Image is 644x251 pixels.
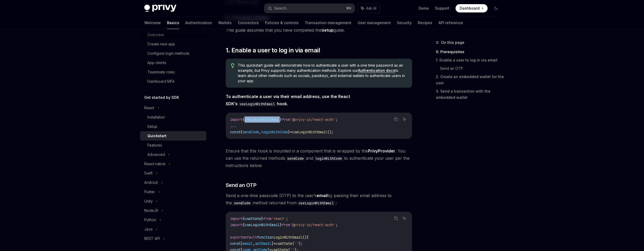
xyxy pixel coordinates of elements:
span: import [230,222,243,227]
a: Installation [140,113,206,122]
div: Setup [147,123,157,130]
span: ; [336,222,338,227]
span: = [290,130,292,134]
span: '@privy-io/react-auth' [290,117,336,122]
span: 1. Enable a user to log in via email [226,46,320,54]
span: 'react' [271,216,286,221]
span: () [302,235,307,240]
div: Create new app [147,41,175,47]
a: 1. Enable a user to log in via email [436,56,504,64]
button: Ask AI [357,4,380,13]
span: ... [230,123,236,128]
span: ( [292,241,294,246]
a: Configure login methods [140,49,206,58]
div: App clients [147,60,166,66]
span: On this page [441,39,464,46]
span: from [263,216,271,221]
div: React native [144,161,165,167]
a: Demo [419,6,429,11]
div: Java [144,226,153,232]
a: Wallets [218,17,232,29]
span: (); [327,130,334,134]
div: Android [144,179,158,186]
span: sendCode [243,130,259,134]
span: LoginWithEmail [274,235,302,240]
span: { [243,117,245,122]
div: Flutter [144,189,155,195]
span: ; [336,117,338,122]
span: This guide assumes that you have completed the guide. [226,26,412,34]
a: 2. Create an embedded wallet for the user [436,73,504,87]
a: Dashboard MFA [140,77,206,86]
a: Security [397,17,412,29]
span: const [230,241,240,246]
span: import [230,216,243,221]
span: const [230,130,240,134]
strong: To authenticate a user via their email address, use the React SDK’s hook. [226,94,350,106]
div: Installation [147,114,165,120]
span: { [307,235,309,240]
strong: email [317,193,328,198]
button: Ask AI [401,215,408,222]
a: Features [140,141,206,150]
button: Ask AI [401,116,408,123]
a: 3. Send a transaction with the embedded wallet [436,87,504,102]
span: ] [271,241,274,246]
span: Send a one-time passcode (OTP) to the user’s by passing their email address to the method returne... [226,192,412,206]
a: App clients [140,58,206,67]
a: Policies & controls [265,17,299,29]
span: useLoginWithEmail [292,130,327,134]
code: sendCode [232,200,253,206]
a: Quickstart [140,131,206,141]
button: Toggle dark mode [492,4,500,12]
span: Dashboard [460,6,480,11]
a: 0. Prerequisites [436,48,504,56]
button: Copy the contents from the code block [393,116,399,123]
div: Teammate roles [147,69,175,75]
span: setEmail [255,241,271,246]
a: Setup [322,27,334,33]
a: User management [358,17,391,29]
span: = [274,241,276,246]
div: Advanced [147,151,165,158]
span: useState [276,241,292,246]
div: Python [144,217,156,223]
h5: Get started by SDK [144,94,179,101]
code: sendCode [285,156,306,161]
span: useState [245,216,261,221]
span: { [243,216,245,221]
span: { [240,130,243,134]
span: useLoginWithEmail [245,117,280,122]
span: from [282,222,290,227]
a: Basics [167,17,179,29]
div: Search... [274,5,289,11]
span: { [243,222,245,227]
code: loginWithCode [313,156,344,161]
span: export [230,235,243,240]
div: Unity [144,198,153,204]
span: ); [298,241,302,246]
div: Configure login methods [147,50,190,57]
a: Transaction management [305,17,351,29]
span: } [261,216,263,221]
span: function [257,235,274,240]
a: Dashboard [456,4,488,12]
span: Ensure that this hook is mounted in a component that is wrapped by the . You can use the returned... [226,147,412,169]
div: Features [147,142,162,148]
span: } [280,222,282,227]
code: useLoginWithEmail [238,101,277,107]
span: This quickstart guide will demonstrate how to authenticate a user with a one time password as an ... [238,63,407,83]
span: Send an OTP [226,182,256,189]
a: Connectors [238,17,259,29]
span: useLoginWithEmail [245,222,280,227]
span: ; [286,216,288,221]
a: Recipes [418,17,432,29]
a: API reference [438,17,463,29]
a: Authentication [185,17,212,29]
span: from [282,117,290,122]
a: Support [435,6,449,11]
span: } [280,117,282,122]
a: PrivyProvider [368,148,395,154]
div: Dashboard MFA [147,78,175,85]
button: Copy the contents from the code block [393,215,399,222]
